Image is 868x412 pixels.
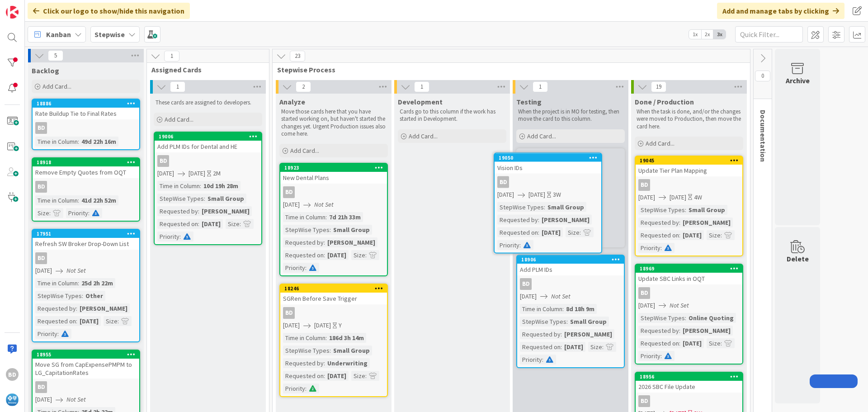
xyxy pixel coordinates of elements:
div: Size [226,219,240,229]
input: Quick Filter... [735,26,803,43]
img: Visit kanbanzone.com [6,6,19,19]
div: 189562026 SBC File Update [636,373,742,393]
div: 18246 [284,285,387,292]
div: BD [636,395,742,407]
span: Done / Production [635,97,694,106]
div: SGRen Before Save Trigger [280,293,387,304]
span: : [78,137,79,147]
div: 18918 [37,159,139,166]
div: New Dental Plans [280,172,387,184]
span: : [325,212,327,222]
div: Rate Buildup Tie to Final Rates [33,108,139,119]
span: 1 [414,81,429,92]
div: Add PLM IDs [517,264,624,275]
div: 18955 [37,351,139,358]
span: : [679,230,680,240]
span: : [330,225,331,235]
div: Small Group [568,317,609,327]
div: 18906 [521,256,624,263]
div: Size [351,250,365,260]
div: 18918 [33,158,139,166]
i: Not Set [551,292,571,300]
span: : [602,342,604,352]
span: [DATE] [189,169,205,178]
div: Requested on [283,250,324,260]
div: [DATE] [325,250,349,260]
div: BD [155,155,261,167]
div: Click our logo to show/hide this navigation [28,3,190,19]
span: : [324,250,325,260]
div: BD [283,307,295,319]
span: 19 [651,81,666,92]
span: : [305,384,307,393]
div: Size [35,208,49,218]
div: Time in Column [35,137,78,147]
span: : [198,206,199,216]
div: Priority [283,263,305,273]
span: [DATE] [35,395,52,404]
span: Analyze [279,97,305,106]
span: : [679,338,680,348]
span: Stepwise Process [277,65,739,74]
span: : [57,329,59,339]
div: 17951 [37,231,139,237]
div: Requested by [283,237,324,247]
span: [DATE] [314,321,331,330]
b: Stepwise [94,30,125,39]
div: [PERSON_NAME] [680,326,733,336]
div: Time in Column [35,278,78,288]
div: [PERSON_NAME] [562,329,614,339]
div: Update Tier Plan Mapping [636,165,742,176]
span: [DATE] [35,266,52,275]
div: StepWise Types [520,317,566,327]
span: : [76,316,77,326]
span: : [685,205,686,215]
p: When the task is done, and/or the changes were moved to Production, then move the card here. [637,108,741,130]
span: 1 [164,51,179,62]
span: : [204,194,205,204]
div: 18955Move SG from CapExpensePMPM to LG_CapitationRates [33,350,139,379]
span: : [324,371,325,381]
img: avatar [6,393,19,406]
div: 18246SGRen Before Save Trigger [280,284,387,304]
div: BD [283,186,295,198]
div: BD [157,155,169,167]
div: [DATE] [325,371,349,381]
div: Other [83,291,105,301]
div: Small Group [205,194,246,204]
span: : [198,219,199,229]
i: Not Set [670,301,689,309]
div: 18969 [636,265,742,273]
div: 18906Add PLM IDs [517,256,624,275]
div: 18956 [640,374,742,380]
span: 2 [296,81,311,92]
span: : [365,371,367,381]
div: 18246 [280,284,387,293]
p: These cards are assigned to developers. [156,99,260,106]
span: 5 [48,50,63,61]
span: : [685,313,686,323]
span: : [78,278,79,288]
span: Kanban [46,29,71,40]
div: 49d 22h 16m [79,137,118,147]
span: Add Card... [527,132,556,140]
div: BD [33,381,139,393]
span: 2x [701,30,713,39]
div: 25d 2h 22m [79,278,115,288]
span: : [721,230,722,240]
div: BD [638,179,650,191]
p: When the project is in MO for testing, then move the card to this column. [518,108,623,123]
span: [DATE] [283,200,300,209]
div: Size [351,371,365,381]
span: : [78,195,79,205]
div: 18886Rate Buildup Tie to Final Rates [33,99,139,119]
div: BD [520,278,532,290]
span: : [562,304,564,314]
div: [PERSON_NAME] [199,206,252,216]
div: Priority [35,329,57,339]
div: Size [588,342,602,352]
div: Size [707,230,721,240]
div: [DATE] [199,219,223,229]
div: [PERSON_NAME] [77,303,130,313]
div: 17951 [33,230,139,238]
